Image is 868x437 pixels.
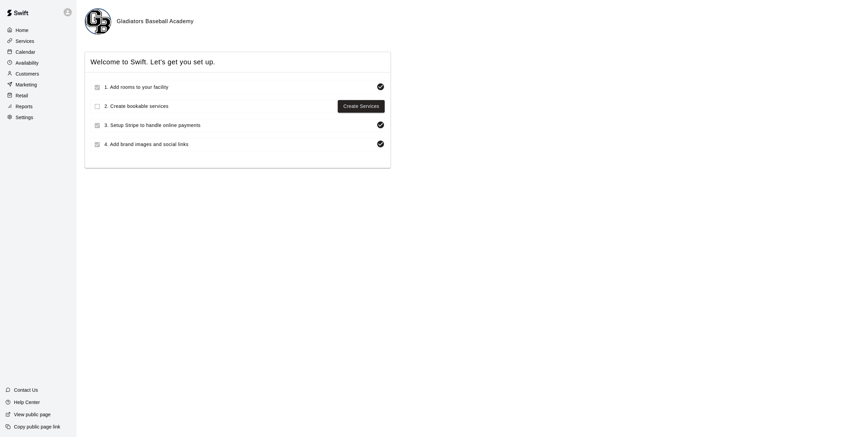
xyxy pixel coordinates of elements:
[16,60,39,66] p: Availability
[104,141,374,148] span: 4. Add brand images and social links
[16,70,39,77] p: Customers
[104,103,335,110] span: 2. Create bookable services
[16,81,37,88] p: Marketing
[14,399,40,406] p: Help Center
[5,36,71,46] a: Services
[16,103,33,110] p: Reports
[5,58,71,68] a: Availability
[5,47,71,57] a: Calendar
[16,27,29,34] p: Home
[104,84,374,91] span: 1. Add rooms to your facility
[16,114,33,121] p: Settings
[338,100,385,113] button: Create Services
[5,112,71,123] a: Settings
[104,122,374,129] span: 3. Setup Stripe to handle online payments
[5,91,71,101] a: Retail
[117,17,194,26] h6: Gladiators Baseball Academy
[343,102,379,111] a: Create Services
[86,9,111,35] img: Gladiators Baseball Academy logo
[5,80,71,90] a: Marketing
[14,423,60,430] p: Copy public page link
[90,58,385,67] span: Welcome to Swift. Let's get you set up.
[5,25,71,35] a: Home
[14,411,51,418] p: View public page
[16,38,34,45] p: Services
[5,101,71,112] a: Reports
[5,69,71,79] a: Customers
[16,92,28,99] p: Retail
[14,387,38,393] p: Contact Us
[16,49,35,55] p: Calendar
